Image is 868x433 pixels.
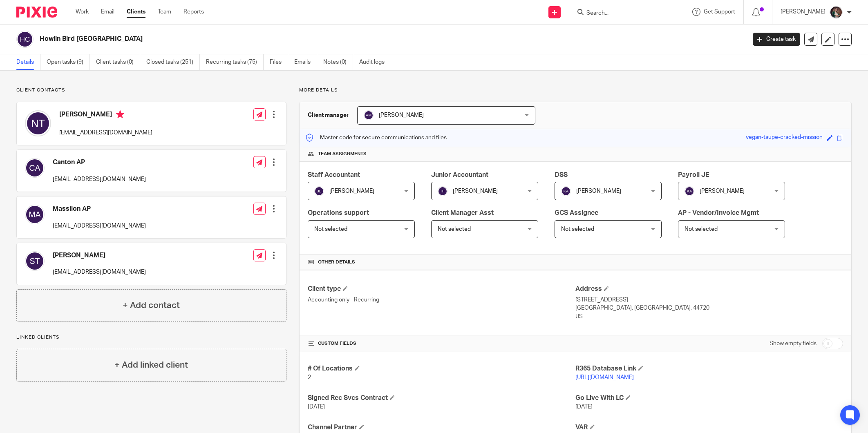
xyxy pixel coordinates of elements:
[453,188,498,194] span: [PERSON_NAME]
[781,8,825,16] p: [PERSON_NAME]
[830,6,843,19] img: Profile%20picture%20JUS.JPG
[438,186,447,196] img: svg%3E
[53,175,146,183] p: [EMAIL_ADDRESS][DOMAIN_NAME]
[678,210,759,216] span: AP - Vendor/Invoice Mgmt
[576,188,621,194] span: [PERSON_NAME]
[575,404,593,410] span: [DATE]
[700,188,745,194] span: [PERSON_NAME]
[308,375,311,380] span: 2
[575,423,843,432] h4: VAR
[431,172,488,178] span: Junior Accountant
[146,54,200,70] a: Closed tasks (251)
[575,394,843,402] h4: Go Live With LC
[308,394,575,402] h4: Signed Rec Svcs Contract
[16,87,286,94] p: Client contacts
[25,205,45,224] img: svg%3E
[314,226,347,232] span: Not selected
[101,8,114,16] a: Email
[359,54,391,70] a: Audit logs
[431,210,494,216] span: Client Manager Asst
[685,226,718,232] span: Not selected
[770,339,817,348] label: Show empty fields
[575,375,634,380] a: [URL][DOMAIN_NAME]
[308,285,575,293] h4: Client type
[53,158,146,167] h4: Canton AP
[438,226,471,232] span: Not selected
[294,54,317,70] a: Emails
[53,251,146,260] h4: [PERSON_NAME]
[561,186,571,196] img: svg%3E
[270,54,288,70] a: Files
[308,210,369,216] span: Operations support
[575,364,843,373] h4: R365 Database Link
[704,9,735,15] span: Get Support
[575,312,843,321] p: US
[678,172,709,178] span: Payroll JE
[206,54,264,70] a: Recurring tasks (75)
[25,110,51,136] img: svg%3E
[16,54,40,70] a: Details
[586,10,659,17] input: Search
[306,134,447,142] p: Master code for secure communications and files
[47,54,90,70] a: Open tasks (9)
[53,268,146,276] p: [EMAIL_ADDRESS][DOMAIN_NAME]
[318,259,355,266] span: Other details
[96,54,140,70] a: Client tasks (0)
[379,112,424,118] span: [PERSON_NAME]
[16,31,34,48] img: svg%3E
[555,172,568,178] span: DSS
[329,188,374,194] span: [PERSON_NAME]
[308,404,325,410] span: [DATE]
[59,110,152,121] h4: [PERSON_NAME]
[561,226,594,232] span: Not selected
[575,285,843,293] h4: Address
[299,87,852,94] p: More details
[116,110,124,118] i: Primary
[40,35,600,43] h2: Howlin Bird [GEOGRAPHIC_DATA]
[575,304,843,312] p: [GEOGRAPHIC_DATA], [GEOGRAPHIC_DATA], 44720
[127,8,145,16] a: Clients
[308,111,349,119] h3: Client manager
[575,296,843,304] p: [STREET_ADDRESS]
[308,364,575,373] h4: # Of Locations
[308,172,360,178] span: Staff Accountant
[308,423,575,432] h4: Channel Partner
[123,299,180,312] h4: + Add contact
[685,186,694,196] img: svg%3E
[53,222,146,230] p: [EMAIL_ADDRESS][DOMAIN_NAME]
[314,186,324,196] img: svg%3E
[746,133,823,143] div: vegan-taupe-cracked-mission
[25,158,45,178] img: svg%3E
[16,7,57,18] img: Pixie
[53,205,146,213] h4: Massilon AP
[158,8,171,16] a: Team
[25,251,45,271] img: svg%3E
[753,33,800,46] a: Create task
[59,129,152,137] p: [EMAIL_ADDRESS][DOMAIN_NAME]
[323,54,353,70] a: Notes (0)
[318,151,367,157] span: Team assignments
[76,8,89,16] a: Work
[364,110,374,120] img: svg%3E
[555,210,598,216] span: GCS Assignee
[16,334,286,341] p: Linked clients
[308,340,575,347] h4: CUSTOM FIELDS
[114,359,188,371] h4: + Add linked client
[183,8,204,16] a: Reports
[308,296,575,304] p: Accounting only - Recurring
